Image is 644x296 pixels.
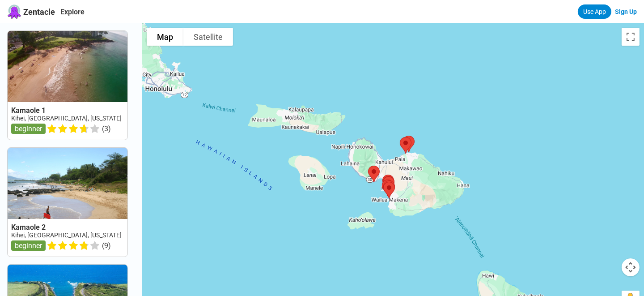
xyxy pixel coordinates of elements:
[11,232,122,239] a: Kihei, [GEOGRAPHIC_DATA], [US_STATE]
[147,28,183,46] button: Show street map
[183,28,233,46] button: Show satellite imagery
[578,4,611,19] a: Use App
[11,115,122,122] a: Kihei, [GEOGRAPHIC_DATA], [US_STATE]
[622,28,640,46] button: Toggle fullscreen view
[60,8,85,16] a: Explore
[7,4,21,19] img: Zentacle logo
[622,258,640,276] button: Map camera controls
[615,8,637,15] a: Sign Up
[7,4,55,19] a: Zentacle logoZentacle
[23,7,55,17] span: Zentacle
